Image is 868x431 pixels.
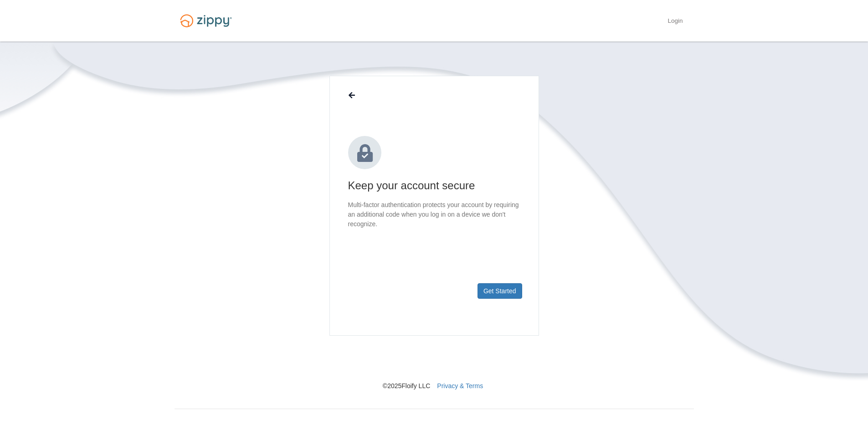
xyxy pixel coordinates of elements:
h1: Keep your account secure [348,178,520,193]
a: Login [668,17,683,26]
button: Get Started [478,283,522,299]
a: Privacy & Terms [437,382,483,389]
nav: © 2025 Floify LLC [175,336,694,390]
p: Multi-factor authentication protects your account by requiring an additional code when you log in... [348,200,520,229]
img: Logo [175,10,237,31]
